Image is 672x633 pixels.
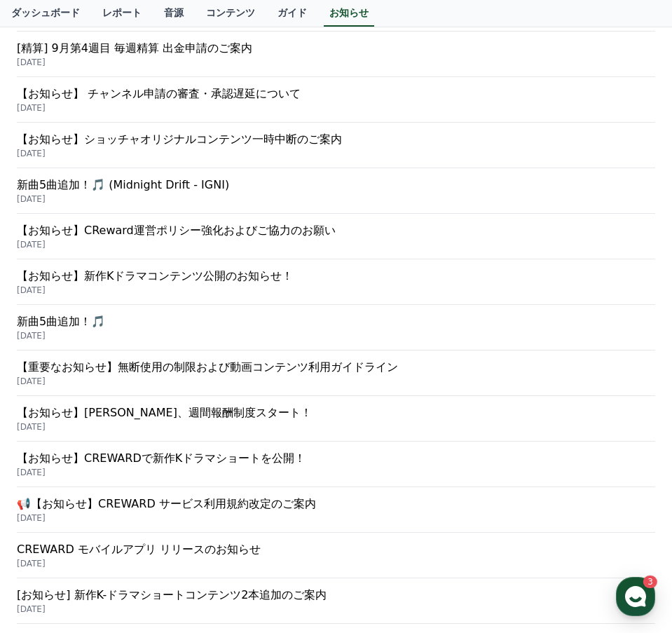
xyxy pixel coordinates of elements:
a: 【お知らせ】CReward運営ポリシー強化およびご協力のお願い [DATE] [17,214,655,259]
a: [お知らせ] 新作K-ドラマショートコンテンツ2本追加のご案内 [DATE] [17,578,655,624]
a: 新曲5曲追加！🎵 (Midnight Drift - IGNI) [DATE] [17,168,655,214]
p: [DATE] [17,148,655,159]
a: CREWARD モバイルアプリ リリースのお知らせ [DATE] [17,533,655,578]
p: 【お知らせ】CReward運営ポリシー強化およびご協力のお願い [17,222,655,239]
a: [精算] 9月第4週目 毎週精算 出金申請のご案内 [DATE] [17,32,655,77]
span: Home [36,465,60,477]
p: [DATE] [17,512,655,524]
a: 【お知らせ】 チャンネル申請の審査・承認遅延について [DATE] [17,77,655,123]
p: [DATE] [17,193,655,205]
a: 【お知らせ】新作Kドラマコンテンツ公開のお知らせ！ [DATE] [17,259,655,305]
p: CREWARD モバイルアプリ リリースのお知らせ [17,541,655,558]
p: [精算] 9月第4週目 毎週精算 出金申請のご案内 [17,40,655,57]
p: [DATE] [17,376,655,387]
a: 3Messages [92,444,181,479]
a: 【お知らせ】CREWARDで新作Kドラマショートを公開！ [DATE] [17,442,655,487]
span: 3 [142,444,147,455]
p: 【お知らせ】CREWARDで新作Kドラマショートを公開！ [17,450,655,467]
p: 📢【お知らせ】CREWARD サービス利用規約改定のご案内 [17,496,655,512]
p: [DATE] [17,57,655,68]
a: Settings [181,444,269,479]
a: 【お知らせ】[PERSON_NAME]、週間報酬制度スタート！ [DATE] [17,396,655,442]
p: [DATE] [17,558,655,569]
a: 新曲5曲追加！🎵 [DATE] [17,305,655,350]
p: [DATE] [17,604,655,615]
p: [DATE] [17,102,655,114]
p: 新曲5曲追加！🎵 (Midnight Drift - IGNI) [17,177,655,193]
a: 📢【お知らせ】CREWARD サービス利用規約改定のご案内 [DATE] [17,487,655,533]
a: 【重要なお知らせ】無断使用の制限および動画コンテンツ利用ガイドライン [DATE] [17,350,655,396]
p: 【お知らせ】 チャンネル申請の審査・承認遅延について [17,86,655,102]
a: Home [4,444,92,479]
p: [DATE] [17,467,655,478]
p: [DATE] [17,421,655,433]
p: 【お知らせ】ショッチャオリジナルコンテンツ一時中断のご案内 [17,131,655,148]
p: [DATE] [17,239,655,250]
p: [DATE] [17,330,655,341]
p: 【重要なお知らせ】無断使用の制限および動画コンテンツ利用ガイドライン [17,359,655,376]
span: Settings [207,465,242,477]
p: [DATE] [17,285,655,296]
p: 新曲5曲追加！🎵 [17,313,655,330]
p: [お知らせ] 新作K-ドラマショートコンテンツ2本追加のご案内 [17,587,655,604]
span: Messages [116,466,158,477]
p: 【お知らせ】新作Kドラマコンテンツ公開のお知らせ！ [17,268,655,285]
a: 【お知らせ】ショッチャオリジナルコンテンツ一時中断のご案内 [DATE] [17,123,655,168]
p: 【お知らせ】[PERSON_NAME]、週間報酬制度スタート！ [17,404,655,421]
